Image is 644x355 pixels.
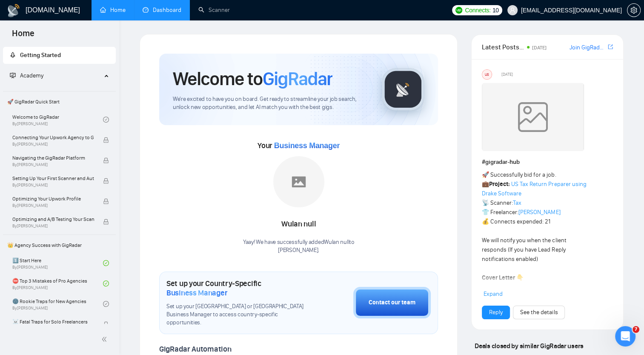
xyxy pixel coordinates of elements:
a: ⛔ Top 3 Mistakes of Pro AgenciesBy[PERSON_NAME] [12,274,103,293]
span: GigRadar [263,67,332,90]
a: Tax [513,199,521,206]
span: We're excited to have you on board. Get ready to streamline your job search, unlock new opportuni... [173,95,368,112]
a: Join GigRadar Slack Community [569,43,606,52]
a: homeHome [100,6,126,14]
h1: Welcome to [173,67,332,90]
div: Contact our team [369,298,415,307]
a: dashboardDashboard [143,6,181,14]
img: placeholder.png [273,156,324,207]
span: By [PERSON_NAME] [12,183,94,188]
span: 🚀 GigRadar Quick Start [4,93,115,110]
span: Deals closed by similar GigRadar users [471,338,587,353]
div: US [482,70,492,79]
span: Connects: [465,6,490,15]
span: ☠️ Fatal Traps for Solo Freelancers [12,318,94,326]
span: [DATE] [501,71,513,78]
p: [PERSON_NAME] . [243,246,355,255]
span: Set up your [GEOGRAPHIC_DATA] or [GEOGRAPHIC_DATA] Business Manager to access country-specific op... [166,303,311,327]
span: lock [103,198,109,204]
li: Getting Started [3,47,116,64]
a: 1️⃣ Start HereBy[PERSON_NAME] [12,254,103,272]
span: By [PERSON_NAME] [12,203,94,208]
span: check-circle [103,301,109,307]
span: Business Manager [274,141,340,150]
div: Wulan null [243,217,355,232]
a: export [608,43,613,51]
span: lock [103,178,109,184]
a: Welcome to GigRadarBy[PERSON_NAME] [12,110,103,129]
span: export [608,43,613,50]
span: user [509,7,515,13]
span: Connecting Your Upwork Agency to GigRadar [12,133,94,142]
span: Expand [484,290,503,298]
span: By [PERSON_NAME] [12,223,94,229]
img: weqQh+iSagEgQAAAABJRU5ErkJggg== [482,83,584,151]
span: 👑 Agency Success with GigRadar [4,237,115,254]
a: Reply [489,308,503,317]
a: searchScanner [198,6,230,14]
span: rocket [10,52,16,58]
span: lock [103,137,109,143]
span: 10 [492,6,499,15]
div: Yaay! We have successfully added Wulan null to [243,238,355,255]
span: setting [627,7,640,14]
a: setting [627,7,641,14]
a: [PERSON_NAME] [518,209,560,216]
span: [DATE] [532,45,547,51]
span: Setting Up Your First Scanner and Auto-Bidder [12,174,94,183]
a: US Tax Return Preparer using Drake Software [482,180,586,197]
span: GigRadar Automation [159,344,231,354]
span: Optimizing Your Upwork Profile [12,195,94,203]
span: Optimizing and A/B Testing Your Scanner for Better Results [12,215,94,223]
button: Contact our team [353,287,431,318]
span: check-circle [103,117,109,123]
a: See the details [520,308,558,317]
span: Getting Started [20,52,61,59]
h1: # gigradar-hub [482,157,613,167]
span: lock [103,219,109,225]
span: Latest Posts from the GigRadar Community [482,42,524,52]
img: logo [7,4,20,17]
iframe: Intercom live chat [615,326,635,346]
span: Navigating the GigRadar Platform [12,154,94,162]
span: check-circle [103,281,109,286]
span: 7 [633,326,639,333]
span: Academy [20,72,43,79]
button: See the details [513,306,565,319]
button: setting [627,3,641,17]
span: check-circle [103,260,109,266]
span: By [PERSON_NAME] [12,142,94,147]
img: upwork-logo.png [455,7,462,14]
a: 🌚 Rookie Traps for New AgenciesBy[PERSON_NAME] [12,295,103,313]
h1: Set up your Country-Specific [166,279,311,298]
span: Your [258,141,340,150]
span: By [PERSON_NAME] [12,162,94,167]
span: fund-projection-screen [10,72,16,78]
span: Academy [10,72,43,79]
img: gigradar-logo.png [382,68,424,111]
span: double-left [101,335,110,344]
strong: Cover Letter 👇 [482,274,524,281]
strong: Project: [489,180,510,188]
button: Reply [482,306,510,319]
span: lock [103,157,109,163]
span: Home [5,27,41,45]
span: lock [103,321,109,327]
span: Business Manager [166,288,227,298]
